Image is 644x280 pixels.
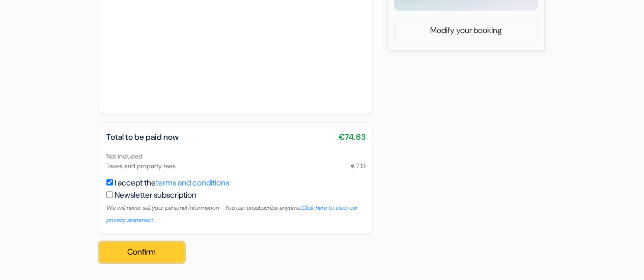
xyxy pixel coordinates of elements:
button: Confirm [100,242,184,262]
span: €74.63 [339,131,366,143]
label: Newsletter subscription [115,189,197,201]
span: €7.13 [351,161,366,171]
label: I accept the [115,177,229,189]
a: terms and conditions [156,177,229,188]
a: Modify your booking [395,21,538,40]
a: Click here to view our privacy statement. [106,204,358,224]
div: Not included Taxes and property fees [100,151,372,171]
small: We will never sell your personal information - You can unsubscribe anytime. [106,204,358,224]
